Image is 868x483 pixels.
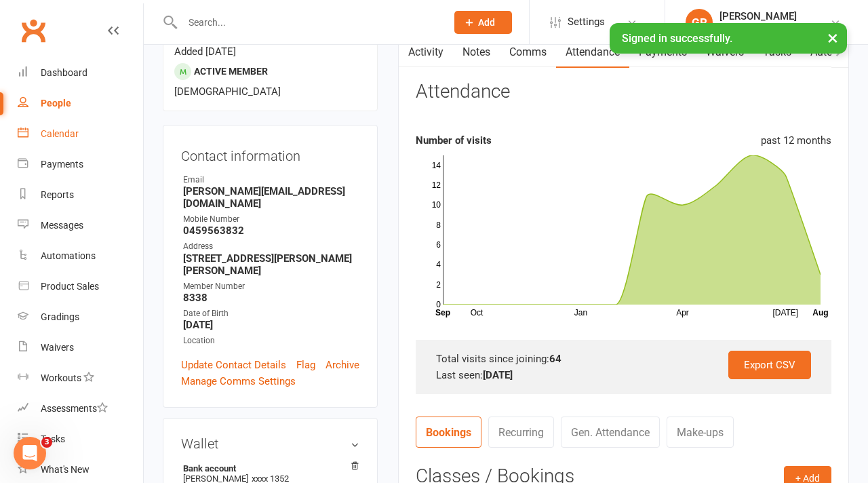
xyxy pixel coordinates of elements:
[18,332,143,363] a: Waivers
[183,185,359,210] strong: [PERSON_NAME][EMAIL_ADDRESS][DOMAIN_NAME]
[18,88,143,119] a: People
[325,357,359,373] a: Archive
[18,424,143,455] a: Tasks
[183,213,359,226] div: Mobile Number
[181,357,286,373] a: Update Contact Details
[667,417,734,448] a: Make-ups
[18,241,143,271] a: Automations
[561,417,660,448] a: Gen. Attendance
[183,463,353,474] strong: Bank account
[18,149,143,180] a: Payments
[183,319,359,331] strong: [DATE]
[436,351,811,367] div: Total visits since joining:
[181,373,296,389] a: Manage Comms Settings
[821,23,845,52] button: ×
[41,98,71,109] div: People
[18,393,143,424] a: Assessments
[416,81,510,102] h3: Attendance
[483,369,513,381] strong: [DATE]
[183,252,359,277] strong: [STREET_ADDRESS][PERSON_NAME][PERSON_NAME]
[183,292,359,304] strong: 8338
[183,334,359,347] div: Location
[181,436,359,451] h3: Wallet
[41,437,52,448] span: 3
[478,17,495,28] span: Add
[183,240,359,253] div: Address
[14,437,46,469] iframe: Intercom live chat
[18,363,143,393] a: Workouts
[436,367,811,383] div: Last seen:
[41,281,99,292] div: Product Sales
[183,174,359,187] div: Email
[728,351,811,379] a: Export CSV
[296,357,315,373] a: Flag
[174,85,281,98] span: [DEMOGRAPHIC_DATA]
[41,311,79,322] div: Gradings
[568,7,605,37] span: Settings
[41,220,83,231] div: Messages
[416,417,481,448] a: Bookings
[41,433,65,444] div: Tasks
[18,302,143,332] a: Gradings
[18,119,143,149] a: Calendar
[183,280,359,293] div: Member Number
[41,189,74,200] div: Reports
[454,11,512,34] button: Add
[761,132,831,149] div: past 12 months
[41,128,79,139] div: Calendar
[622,32,732,45] span: Signed in successfully.
[18,58,143,88] a: Dashboard
[16,14,50,47] a: Clubworx
[18,180,143,210] a: Reports
[183,225,359,237] strong: 0459563832
[178,13,437,32] input: Search...
[41,159,83,170] div: Payments
[719,22,797,35] div: Chopper's Gym
[41,464,90,475] div: What's New
[41,372,81,383] div: Workouts
[181,143,359,163] h3: Contact information
[686,9,713,36] div: GR
[18,271,143,302] a: Product Sales
[41,250,96,261] div: Automations
[183,307,359,320] div: Date of Birth
[194,66,268,77] span: Active member
[41,342,74,353] div: Waivers
[416,134,492,147] strong: Number of visits
[488,417,554,448] a: Recurring
[719,10,797,22] div: [PERSON_NAME]
[41,67,87,78] div: Dashboard
[18,210,143,241] a: Messages
[549,353,561,365] strong: 64
[41,403,108,414] div: Assessments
